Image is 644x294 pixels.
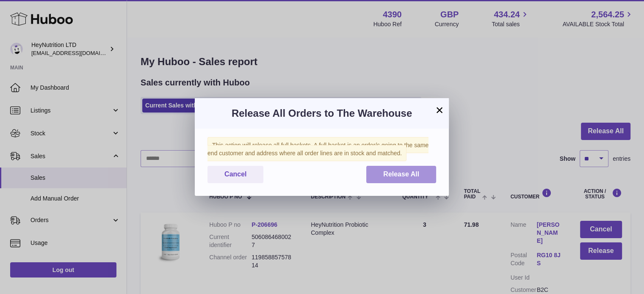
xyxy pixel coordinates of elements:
span: Cancel [224,170,246,178]
h3: Release All Orders to The Warehouse [207,107,436,120]
span: Release All [383,170,419,178]
button: Release All [366,166,436,183]
button: Cancel [207,166,263,183]
button: × [434,105,445,115]
span: This action will release all full baskets. A full basket is an order/s going to the same end cust... [207,137,428,161]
